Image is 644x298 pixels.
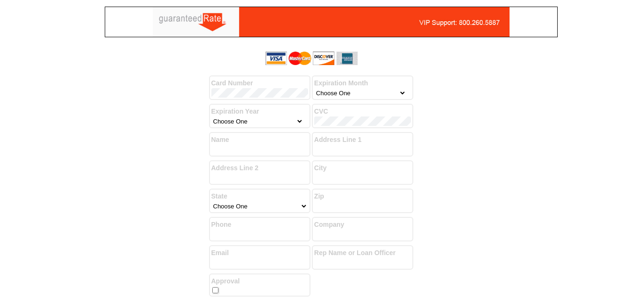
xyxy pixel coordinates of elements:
[211,276,308,286] label: Approval
[211,220,308,230] label: Phone
[211,135,308,145] label: Name
[211,78,308,88] label: Card Number
[314,107,411,116] label: CVC
[314,78,411,88] label: Expiration Month
[211,248,308,258] label: Email
[314,191,411,201] label: Zip
[211,191,308,201] label: State
[314,248,411,258] label: Rep Name or Loan Officer
[314,220,411,230] label: Company
[211,107,308,116] label: Expiration Year
[314,163,411,173] label: City
[266,51,358,65] img: acceptedCards.gif
[211,163,308,173] label: Address Line 2
[314,135,411,145] label: Address Line 1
